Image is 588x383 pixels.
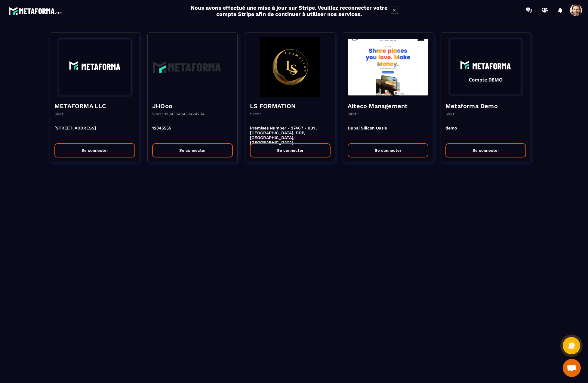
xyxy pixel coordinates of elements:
[152,37,233,97] img: funnel-background
[152,102,233,110] h4: JHOoo
[348,102,428,110] h4: Alteco Management
[152,126,233,139] p: 12345555
[54,37,135,97] img: funnel-background
[190,5,388,17] h2: Nous avons effectué une mise à jour sur Stripe. Veuillez reconnecter votre compte Stripe afin de ...
[445,126,526,139] p: demo
[250,112,261,116] p: Siret :
[445,143,526,157] button: Se connecter
[445,112,457,116] p: Siret :
[348,126,428,139] p: Dubai Silicon Oasis
[54,102,135,110] h4: METAFORMA LLC
[152,112,205,116] p: Siret : 12343243432424234
[348,37,428,97] img: funnel-background
[54,126,135,139] p: [STREET_ADDRESS]
[348,143,428,157] button: Se connecter
[563,359,581,377] div: Mở cuộc trò chuyện
[250,102,331,110] h4: LS FORMATION
[8,5,63,16] img: logo
[54,112,66,116] p: Siret :
[250,126,331,139] p: Premises Number - 27467 - 001 , [GEOGRAPHIC_DATA], DDP, [GEOGRAPHIC_DATA], [GEOGRAPHIC_DATA]
[250,37,331,97] img: funnel-background
[152,143,233,157] button: Se connecter
[54,143,135,157] button: Se connecter
[445,37,526,97] img: funnel-background
[445,102,526,110] h4: Metaforma Demo
[250,143,331,157] button: Se connecter
[348,112,359,116] p: Siret :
